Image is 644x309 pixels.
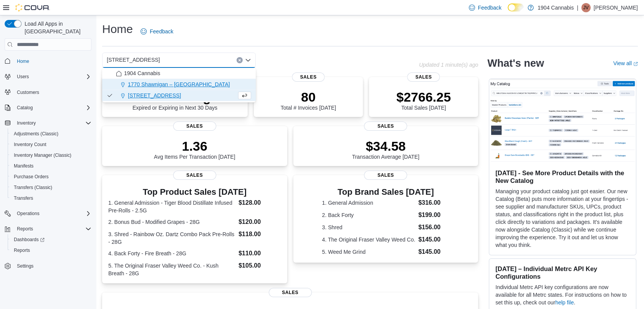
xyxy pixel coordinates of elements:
[11,194,91,203] span: Transfers
[237,57,243,63] button: Clear input
[495,169,630,184] h3: [DATE] - See More Product Details with the New Catalog
[2,87,94,98] button: Customers
[418,210,449,220] dd: $199.00
[238,230,281,239] dd: $118.00
[154,138,235,160] div: Avg Items Per Transaction [DATE]
[594,3,638,12] p: [PERSON_NAME]
[14,163,33,169] span: Manifests
[2,55,94,66] button: Home
[14,118,39,128] button: Inventory
[14,103,36,112] button: Catalog
[14,118,91,128] span: Inventory
[2,208,94,219] button: Operations
[14,72,91,81] span: Users
[108,230,235,246] dt: 3. Shred - Rainbow Oz. Dartz Combo Pack Pre-Rolls - 28G
[281,89,336,105] p: 80
[418,247,449,256] dd: $145.00
[14,131,58,137] span: Adjustments (Classic)
[633,62,638,66] svg: External link
[238,249,281,258] dd: $110.00
[11,129,91,138] span: Adjustments (Classic)
[14,237,45,243] span: Dashboards
[11,183,55,192] a: Transfers (Classic)
[11,183,91,192] span: Transfers (Classic)
[14,224,91,233] span: Reports
[108,262,235,277] dt: 5. The Original Fraser Valley Weed Co. - Kush Breath - 28G
[407,72,440,82] span: Sales
[14,224,36,233] button: Reports
[2,224,94,234] button: Reports
[17,120,36,126] span: Inventory
[14,184,52,191] span: Transfers (Classic)
[8,150,94,161] button: Inventory Manager (Classic)
[102,90,256,101] button: [STREET_ADDRESS]
[102,21,133,37] h1: Home
[2,71,94,82] button: Users
[495,187,630,249] p: Managing your product catalog just got easier. Our new Catalog (Beta) puts more information at yo...
[11,140,91,149] span: Inventory Count
[245,57,251,63] button: Close list of options
[11,129,61,138] a: Adjustments (Classic)
[128,81,230,88] span: 1770 Shawnigan – [GEOGRAPHIC_DATA]
[238,198,281,207] dd: $128.00
[322,236,416,243] dt: 4. The Original Fraser Valley Weed Co.
[11,161,91,171] span: Manifests
[102,68,256,79] button: 1904 Cannabis
[8,161,94,171] button: Manifests
[352,138,420,154] p: $34.58
[281,89,336,111] div: Total # Invoices [DATE]
[418,198,449,207] dd: $316.00
[14,57,32,66] a: Home
[478,4,502,12] span: Feedback
[17,226,33,232] span: Reports
[269,288,312,297] span: Sales
[17,105,33,111] span: Catalog
[238,261,281,270] dd: $105.00
[22,20,91,35] span: Load All Apps in [GEOGRAPHIC_DATA]
[8,171,94,182] button: Purchase Orders
[17,210,40,217] span: Operations
[173,122,216,131] span: Sales
[8,234,94,245] a: Dashboards
[495,283,630,306] p: Individual Metrc API key configurations are now available for all Metrc states. For instructions ...
[173,171,216,180] span: Sales
[102,79,256,90] button: 1770 Shawnigan – [GEOGRAPHIC_DATA]
[419,62,478,68] p: Updated 1 minute(s) ago
[14,209,43,218] button: Operations
[128,92,181,99] span: [STREET_ADDRESS]
[17,74,29,80] span: Users
[581,3,591,12] div: Jeffrey Villeneuve
[14,56,91,66] span: Home
[124,69,160,77] span: 1904 Cannabis
[14,209,91,218] span: Operations
[154,138,235,154] p: 1.36
[11,172,91,181] span: Purchase Orders
[11,151,74,160] a: Inventory Manager (Classic)
[418,235,449,244] dd: $145.00
[14,247,30,253] span: Reports
[15,4,50,12] img: Cova
[14,72,32,81] button: Users
[108,199,235,214] dt: 1. General Admission - Tiger Blood Distillate Infused Pre-Rolls - 2.5G
[613,60,638,66] a: View allExternal link
[487,57,544,69] h2: What's new
[577,3,578,12] p: |
[292,72,324,82] span: Sales
[108,250,235,257] dt: 4. Back Forty - Fire Breath - 28G
[495,265,630,280] h3: [DATE] – Individual Metrc API Key Configurations
[137,24,176,39] a: Feedback
[11,235,48,244] a: Dashboards
[150,28,173,35] span: Feedback
[322,211,416,219] dt: 2. Back Forty
[14,141,46,148] span: Inventory Count
[8,182,94,193] button: Transfers (Classic)
[538,3,574,12] p: 1904 Cannabis
[14,103,91,112] span: Catalog
[364,171,407,180] span: Sales
[14,152,71,158] span: Inventory Manager (Classic)
[2,260,94,271] button: Settings
[8,193,94,204] button: Transfers
[108,187,281,197] h3: Top Product Sales [DATE]
[8,139,94,150] button: Inventory Count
